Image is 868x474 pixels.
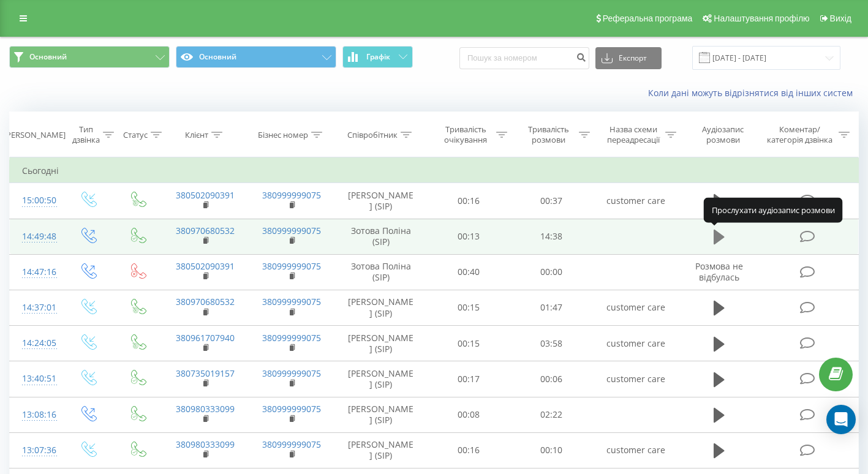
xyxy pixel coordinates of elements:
td: customer care [593,361,679,397]
div: 14:47:16 [22,260,50,284]
div: 13:08:16 [22,403,50,427]
div: [PERSON_NAME] [4,130,66,140]
a: 380735019157 [176,367,235,379]
td: 01:47 [510,290,593,325]
div: 15:00:50 [22,189,50,213]
td: Зотова Поліна (SIP) [334,219,428,254]
td: Сьогодні [10,159,859,183]
td: [PERSON_NAME] (SIP) [334,432,428,468]
button: Основний [176,46,336,68]
td: 00:16 [427,432,510,468]
td: customer care [593,326,679,361]
span: Розмова не відбулась [695,260,743,283]
td: [PERSON_NAME] (SIP) [334,361,428,397]
div: 14:24:05 [22,331,50,355]
div: Бізнес номер [258,130,308,140]
a: 380999999075 [262,367,321,379]
div: Тривалість очікування [438,124,492,145]
div: 14:37:01 [22,296,50,320]
span: Реферальна програма [603,13,693,23]
div: Прослухати аудіозапис розмови [704,198,843,222]
td: [PERSON_NAME] (SIP) [334,397,428,432]
td: [PERSON_NAME] (SIP) [334,290,428,325]
a: 380961707940 [176,332,235,344]
a: 380999999075 [262,225,321,236]
td: 14:38 [510,219,593,254]
button: Основний [9,46,170,68]
td: 00:13 [427,219,510,254]
td: 00:17 [427,361,510,397]
div: Співробітник [347,130,398,140]
a: Коли дані можуть відрізнятися вiд інших систем [648,87,859,99]
a: 380502090391 [176,189,235,201]
td: [PERSON_NAME] (SIP) [334,326,428,361]
div: 13:07:36 [22,438,50,462]
a: 380980333099 [176,438,235,450]
input: Пошук за номером [459,47,589,69]
div: Аудіозапис розмови [690,124,756,145]
div: Тип дзвінка [72,124,100,145]
div: 13:40:51 [22,367,50,391]
td: customer care [593,290,679,325]
div: Коментар/категорія дзвінка [764,124,836,145]
td: 00:15 [427,326,510,361]
a: 380502090391 [176,260,235,272]
td: 00:00 [510,254,593,290]
td: 00:10 [510,432,593,468]
button: Графік [342,46,413,68]
a: 380980333099 [176,403,235,415]
td: 00:40 [427,254,510,290]
span: Графік [366,53,390,61]
td: 00:06 [510,361,593,397]
td: customer care [593,183,679,219]
td: customer care [593,432,679,468]
td: 02:22 [510,397,593,432]
span: Основний [29,52,67,62]
td: [PERSON_NAME] (SIP) [334,183,428,219]
div: Клієнт [185,130,208,140]
div: Open Intercom Messenger [826,405,856,434]
td: 00:16 [427,183,510,219]
a: 380999999075 [262,260,321,272]
td: Зотова Поліна (SIP) [334,254,428,290]
a: 380999999075 [262,189,321,201]
div: Тривалість розмови [521,124,576,145]
button: Експорт [595,47,662,69]
a: 380970680532 [176,225,235,236]
a: 380999999075 [262,332,321,344]
div: Статус [123,130,148,140]
a: 380970680532 [176,296,235,307]
td: 00:37 [510,183,593,219]
span: Вихід [830,13,851,23]
td: 00:08 [427,397,510,432]
td: 03:58 [510,326,593,361]
a: 380999999075 [262,296,321,307]
a: 380999999075 [262,403,321,415]
div: Назва схеми переадресації [604,124,662,145]
div: 14:49:48 [22,225,50,249]
a: 380999999075 [262,438,321,450]
td: 00:15 [427,290,510,325]
span: Налаштування профілю [714,13,809,23]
